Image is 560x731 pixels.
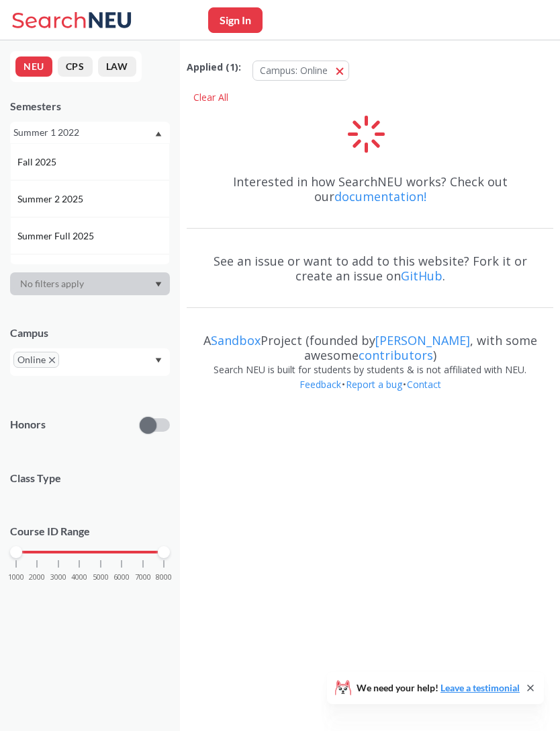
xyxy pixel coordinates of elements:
[334,188,426,204] a: documentation!
[71,574,87,581] span: 4000
[155,282,162,287] svg: Dropdown arrow
[359,347,433,363] a: contributors
[15,56,52,77] button: NEU
[135,574,151,581] span: 7000
[113,574,130,581] span: 6000
[10,471,170,486] span: Class Type
[187,60,241,75] span: Applied ( 1 ):
[13,352,59,368] span: OnlineX to remove pill
[17,155,59,169] span: Fall 2025
[8,574,24,581] span: 1000
[345,378,403,391] a: Report a bug
[13,125,154,140] div: Summer 1 2022
[10,348,170,376] div: OnlineX to remove pillDropdown arrow
[440,682,520,693] a: Leave a testimonial
[375,332,470,348] a: [PERSON_NAME]
[211,332,261,348] a: Sandbox
[29,574,45,581] span: 2000
[401,268,442,284] a: GitHub
[187,321,553,362] div: A Project (founded by , with some awesome )
[156,574,172,581] span: 8000
[10,524,170,539] p: Course ID Range
[10,325,170,340] div: Campus
[155,131,162,137] svg: Dropdown arrow
[187,87,235,108] div: Clear All
[10,99,170,114] div: Semesters
[187,362,553,377] div: Search NEU is built for students by students & is not affiliated with NEU.
[187,162,553,216] div: Interested in how SearchNEU works? Check out our
[208,7,263,33] button: Sign In
[49,357,55,363] svg: X to remove pill
[357,683,520,693] span: We need your help!
[10,272,170,295] div: Dropdown arrow
[98,56,136,77] button: LAW
[252,61,349,81] button: Campus: Online
[10,122,170,143] div: Summer 1 2022Dropdown arrowFall 2025Summer 2 2025Summer Full 2025Summer 1 2025Spring 2025Fall 202...
[155,358,162,363] svg: Dropdown arrow
[299,378,342,391] a: Feedback
[406,378,442,391] a: Contact
[17,192,86,206] span: Summer 2 2025
[187,241,553,295] div: See an issue or want to add to this website? Fork it or create an issue on .
[187,377,553,412] div: • •
[93,574,109,581] span: 5000
[10,417,46,432] p: Honors
[17,229,97,243] span: Summer Full 2025
[50,574,66,581] span: 3000
[58,56,93,77] button: CPS
[260,64,328,77] span: Campus: Online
